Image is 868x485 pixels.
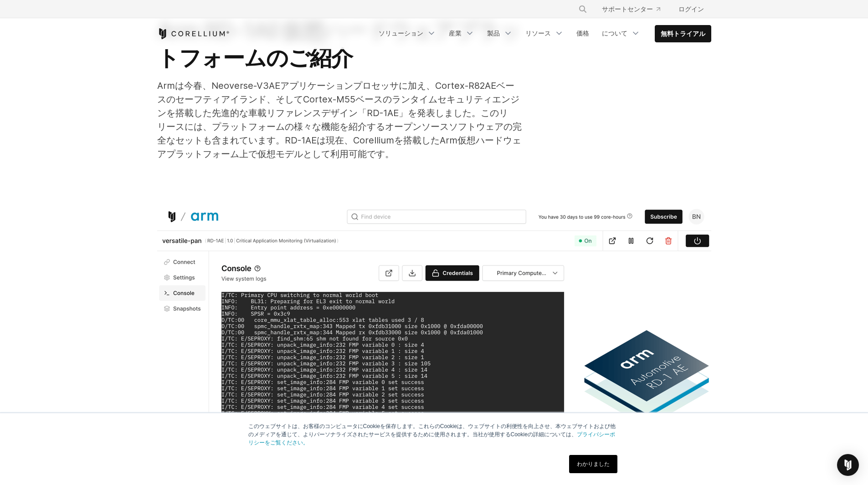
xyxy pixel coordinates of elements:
[525,29,551,37] font: リソース
[661,30,705,37] font: 無料トライアル
[569,455,617,473] a: わかりました
[567,1,711,17] div: ナビゲーションメニュー
[157,28,230,39] a: コレリウムホーム
[602,5,653,13] font: サポートセンター
[487,29,500,37] font: 製品
[576,29,589,37] font: 価格
[157,204,711,472] img: Arm RD-1AE 仮想ハードウェアのスクリーンショット
[248,423,616,438] font: このウェブサイトは、お客様のコンピュータにCookieを保存します。これらのCookieは、ウェブサイトの利便性を向上させ、本ウェブサイトおよび他のメディアを通じて、よりパーソナライズされたサー...
[373,25,711,42] div: ナビゲーションメニュー
[157,80,522,159] font: Armは今春、Neoverse-V3AEアプリケーションプロセッサに加え、Cortex-R82AEベースのセーフティアイランド、そしてCortex-M55ベースのランタイムセキュリティエンジンを...
[678,5,704,13] font: ログイン
[379,29,423,37] font: ソリューション
[449,29,462,37] font: 産業
[602,29,627,37] font: について
[837,454,859,476] div: インターコムメッセンジャーを開く
[575,1,591,17] button: 検索
[577,461,610,467] font: わかりました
